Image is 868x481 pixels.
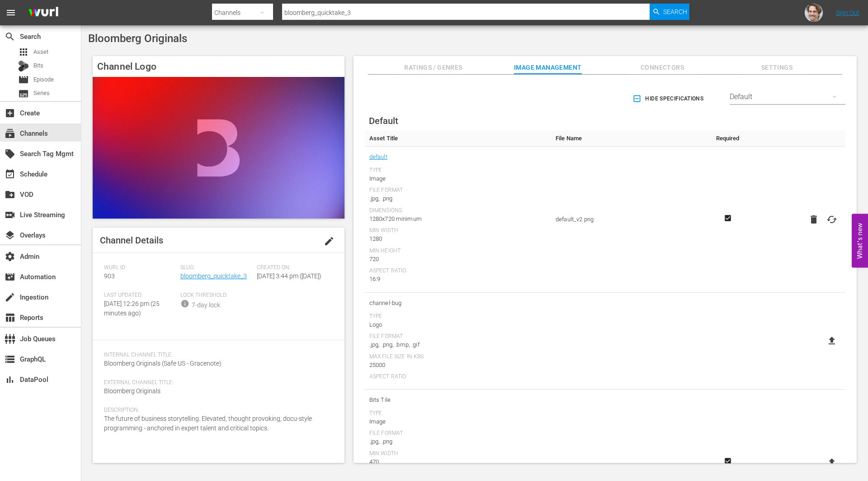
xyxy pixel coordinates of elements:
div: File Format [369,430,547,437]
span: Admin [5,251,15,262]
span: GraphQL [5,354,15,365]
span: Channel Details [100,235,163,246]
a: bloomberg_quicktake_3 [180,272,247,280]
span: Last Updated: [104,292,176,299]
img: photo.jpg [805,4,823,22]
svg: Required [722,214,733,222]
div: Max File Size In Kbs [369,353,547,361]
span: The future of business storytelling. Elevated, thought provoking, docu-style programming - anchor... [104,415,312,432]
span: Wurl ID: [104,264,176,271]
div: .jpg, .png, .bmp, .gif [369,340,547,349]
div: Type [369,410,547,417]
div: 470 [369,457,547,467]
button: edit [318,230,340,252]
th: Asset Title [365,130,551,147]
span: edit [324,236,335,247]
span: Overlays [5,230,15,241]
span: Bloomberg Originals (Safe US - Gracenote) [104,360,222,367]
span: Asset [18,47,29,57]
div: .jpg, .png [369,194,547,203]
span: 903 [104,272,115,280]
div: File Format [369,333,547,340]
span: Settings [743,62,811,73]
div: Aspect Ratio [369,267,547,275]
span: Bits [33,61,43,70]
span: Episode [18,74,29,85]
span: Reports [5,312,15,323]
span: Created On: [257,264,329,271]
div: .jpg, .png [369,437,547,446]
div: 25000 [369,361,547,370]
th: Required [708,130,747,147]
div: Min Height [369,248,547,255]
span: [DATE] 12:26 pm (25 minutes ago) [104,300,160,317]
div: 16:9 [369,275,547,284]
span: Episode [33,75,54,84]
th: File Name [551,130,708,147]
div: File Format [369,187,547,194]
span: Bloomberg Originals [104,387,160,395]
svg: Required [722,457,733,465]
span: Automation [5,271,15,282]
span: Lock Threshold: [180,292,252,299]
div: Bits [18,61,29,71]
span: [DATE] 3:44 pm ([DATE]) [257,272,321,280]
div: Logo [369,320,547,329]
div: Dimensions [369,207,547,214]
span: Asset [33,48,48,57]
span: Job Queues [5,333,15,344]
div: Image [369,174,547,183]
span: VOD [5,189,15,200]
h4: Channel Logo [93,56,344,77]
span: DataPool [5,374,15,385]
span: Connectors [628,62,696,73]
div: Type [369,167,547,174]
span: Internal Channel Title: [104,352,329,359]
span: Schedule [5,169,15,180]
div: 7-day lock [192,300,220,310]
span: Bloomberg Originals [88,32,187,45]
span: Channels [5,128,15,139]
button: Open Feedback Widget [852,214,868,267]
button: Search [650,4,689,20]
span: Create [5,108,15,119]
div: 720 [369,255,547,264]
span: menu [5,7,16,18]
a: default [369,151,387,163]
div: Type [369,313,547,320]
div: 1280x720 minimum [369,214,547,224]
span: Series [33,89,50,98]
div: Default [730,84,845,110]
a: Sign Out [836,9,859,16]
span: info [180,299,189,308]
span: Default [369,115,398,126]
div: Min Width [369,450,547,457]
img: Bloomberg Originals [93,77,344,219]
span: Search Tag Mgmt [5,148,15,159]
span: Hide Specifications [634,94,703,104]
span: Live Streaming [5,210,15,220]
img: ans4CAIJ8jUAAAAAAAAAAAAAAAAAAAAAAAAgQb4GAAAAAAAAAAAAAAAAAAAAAAAAJMjXAAAAAAAAAAAAAAAAAAAAAAAAgAT5G... [22,2,65,24]
button: Hide Specifications [631,86,707,111]
span: Bits Tile [369,394,547,406]
td: default_v2.png [551,147,708,293]
span: Search [5,31,15,42]
span: Ratings / Genres [399,62,467,73]
span: Description: [104,407,329,414]
div: Min Width [369,227,547,234]
div: Aspect Ratio [369,373,547,381]
span: channel-bug [369,297,547,309]
span: Series [18,88,29,99]
div: Image [369,417,547,426]
span: Slug: [180,264,252,271]
span: External Channel Title: [104,379,329,386]
span: Ingestion [5,292,15,303]
span: Image Management [514,62,582,73]
div: 1280 [369,234,547,243]
span: Search [663,4,687,20]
